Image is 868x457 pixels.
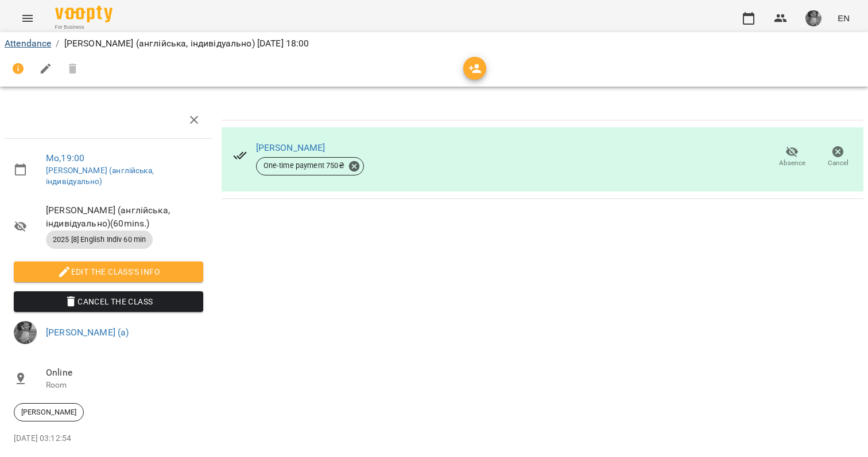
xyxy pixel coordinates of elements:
div: One-time payment 750₴ [256,157,364,175]
span: Absence [779,158,805,168]
span: EN [838,12,850,24]
button: Absence [769,141,815,173]
img: d8a229def0a6a8f2afd845e9c03c6922.JPG [14,321,37,344]
span: [PERSON_NAME] [14,407,83,417]
div: [PERSON_NAME] [14,403,84,421]
p: [DATE] 03:12:54 [14,433,203,444]
button: Edit the class's Info [14,261,203,282]
button: EN [833,7,854,29]
span: Cancel [828,158,848,168]
p: Room [46,380,203,391]
button: Cancel [815,141,861,173]
span: Cancel the class [23,295,194,308]
a: Mo , 19:00 [46,153,84,163]
img: d8a229def0a6a8f2afd845e9c03c6922.JPG [805,10,821,26]
span: [PERSON_NAME] (англійська, індивідуально) ( 60 mins. ) [46,204,203,231]
button: Cancel the class [14,291,203,312]
span: One-time payment 750 ₴ [257,161,351,171]
a: [PERSON_NAME] (англійська, індивідуально) [46,166,154,186]
a: [PERSON_NAME] (а) [46,327,129,338]
p: [PERSON_NAME] (англійська, індивідуально) [DATE] 18:00 [64,37,309,50]
li: / [56,37,59,50]
span: Edit the class's Info [23,265,194,279]
span: For Business [55,24,113,31]
a: Attendance [5,38,51,49]
span: Online [46,366,203,380]
nav: breadcrumb [5,37,863,50]
a: [PERSON_NAME] [256,142,325,153]
img: Voopty Logo [55,6,113,22]
button: Menu [14,5,41,32]
span: 2025 [8] English Indiv 60 min [46,235,153,245]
